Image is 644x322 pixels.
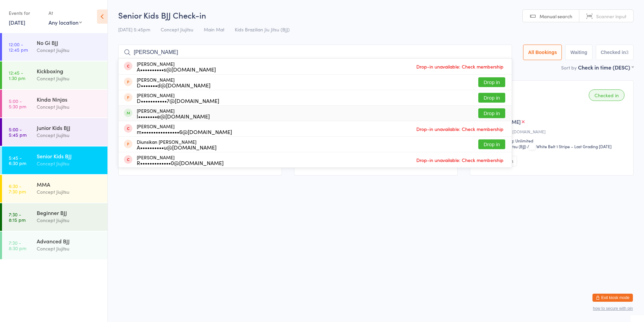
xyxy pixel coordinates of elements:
a: 5:45 -6:30 pmSenior Kids BJJConcept Jiujitsu [2,146,107,174]
div: Advanced BJJ [37,237,102,245]
button: All Bookings [523,45,562,60]
a: 7:30 -8:15 pmBeginner BJJConcept Jiujitsu [2,203,107,231]
time: 5:00 - 5:45 pm [9,127,27,137]
div: Classes Remaining: Unlimited [479,138,626,143]
button: Drop in [478,93,505,103]
span: [DATE] 5:45pm [118,26,150,33]
time: 12:45 - 1:30 pm [9,70,25,81]
div: [PERSON_NAME] [137,92,219,103]
div: Kids Brazilian Jiu Jitsu (BJJ) [479,143,526,149]
div: R•••••••••••••0@[DOMAIN_NAME] [137,160,224,165]
div: A••••••••••s@[DOMAIN_NAME] [137,66,216,72]
div: Concept Jiujitsu [37,103,102,111]
input: Search [118,45,512,60]
div: Checked in [589,89,624,101]
a: [DATE] [9,19,25,26]
a: 12:00 -12:45 pmNo Gi BJJConcept Jiujitsu [2,33,107,61]
button: Checked in3 [596,45,634,60]
span: Main Mat [204,26,224,33]
a: 6:30 -7:30 pmMMAConcept Jiujitsu [2,175,107,203]
button: Waiting [565,45,592,60]
div: At [49,7,82,19]
div: [PERSON_NAME] [137,77,211,88]
div: m••••••••••••••••6@[DOMAIN_NAME] [137,129,232,134]
div: Events for [9,7,42,19]
button: Drop in [478,77,505,87]
div: [PERSON_NAME] [137,61,216,72]
div: Concept Jiujitsu [37,245,102,252]
time: 6:30 - 7:30 pm [9,183,26,194]
span: [PERSON_NAME] [481,118,521,125]
a: 5:00 -5:45 pmJunior Kids BJJConcept Jiujitsu [2,118,107,146]
div: Concept Jiujitsu [37,75,102,82]
div: No Gi BJJ [37,39,102,46]
time: 5:00 - 5:30 pm [9,98,26,109]
div: Junior Kids BJJ [37,124,102,131]
span: Manual search [540,13,572,20]
time: 5:45 - 6:30 pm [9,155,26,166]
span: Drop-in unavailable: Check membership [415,61,505,72]
div: [PERSON_NAME] [137,108,210,119]
time: 12:00 - 12:45 pm [9,42,28,52]
div: Beginner BJJ [37,209,102,216]
div: Kickboxing [37,67,102,75]
label: Sort by [561,64,577,71]
div: Concept Jiujitsu [37,131,102,139]
span: / White Belt 1 Stripe – Last Grading [DATE] [527,143,612,149]
div: [PERSON_NAME] [137,155,224,165]
div: Diunsikan [PERSON_NAME] [137,139,217,150]
span: Drop-in unavailable: Check membership [415,155,505,165]
button: Drop in [478,108,505,118]
div: Concept Jiujitsu [37,188,102,196]
a: 12:45 -1:30 pmKickboxingConcept Jiujitsu [2,61,107,89]
div: Any location [49,19,82,26]
time: 7:30 - 8:15 pm [9,212,26,222]
div: [PERSON_NAME] [137,124,232,134]
button: how to secure with pin [593,306,633,311]
a: 5:00 -5:30 pmKinda NinjasConcept Jiujitsu [2,90,107,117]
div: 3 [626,50,629,55]
a: 7:30 -8:30 pmAdvanced BJJConcept Jiujitsu [2,232,107,259]
span: Kids Brazilian Jiu Jitsu (BJJ) [235,26,290,33]
div: MMA [37,181,102,188]
div: Check in time (DESC) [578,63,634,71]
div: C••••••••••••n@[DOMAIN_NAME] [479,129,626,134]
span: Scanner input [596,13,626,20]
div: l••••••••e@[DOMAIN_NAME] [137,113,210,119]
button: Exit kiosk mode [592,294,633,302]
div: D•••••••d@[DOMAIN_NAME] [137,82,211,88]
div: Kinda Ninjas [37,96,102,103]
div: D•••••••••••7@[DOMAIN_NAME] [137,98,219,103]
div: Concept Jiujitsu [37,160,102,167]
button: Drop in [478,139,505,149]
span: Drop-in unavailable: Check membership [415,124,505,134]
span: Concept Jiujitsu [161,26,193,33]
div: Concept Jiujitsu [37,46,102,54]
time: 7:30 - 8:30 pm [9,240,26,251]
div: Concept Jiujitsu [37,216,102,224]
div: A••••••••••u@[DOMAIN_NAME] [137,144,217,150]
h2: Senior Kids BJJ Check-in [118,9,634,21]
div: Senior Kids BJJ [37,152,102,160]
